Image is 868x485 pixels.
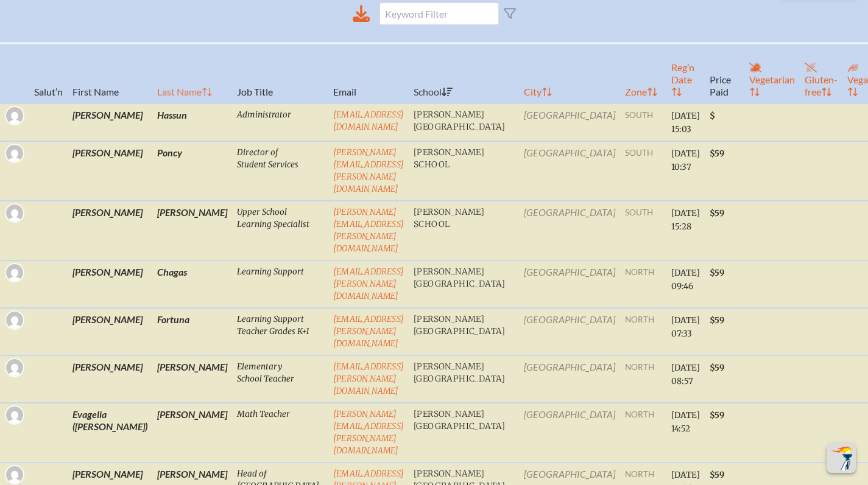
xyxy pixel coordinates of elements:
[232,43,328,103] th: Job Title
[409,103,519,141] td: [PERSON_NAME][GEOGRAPHIC_DATA]
[6,359,23,376] img: Gravatar
[519,308,620,355] td: [GEOGRAPHIC_DATA]
[519,355,620,403] td: [GEOGRAPHIC_DATA]
[519,201,620,260] td: [GEOGRAPHIC_DATA]
[409,260,519,308] td: [PERSON_NAME][GEOGRAPHIC_DATA]
[68,103,152,141] td: [PERSON_NAME]
[620,43,666,103] th: Zone
[519,403,620,462] td: [GEOGRAPHIC_DATA]
[710,208,724,218] span: $59
[152,308,232,355] td: Fortuna
[6,406,23,424] img: Gravatar
[620,201,666,260] td: south
[232,308,328,355] td: Learning Support Teacher Grades K+1
[800,43,842,103] th: Gluten-free
[671,268,700,291] span: [DATE] 09:46
[705,43,744,103] th: Price Paid
[409,201,519,260] td: [PERSON_NAME] School
[710,410,724,420] span: $59
[620,141,666,201] td: south
[333,147,404,194] a: [PERSON_NAME][EMAIL_ADDRESS][PERSON_NAME][DOMAIN_NAME]
[353,5,370,23] div: Download to CSV
[409,403,519,462] td: [PERSON_NAME][GEOGRAPHIC_DATA]
[620,355,666,403] td: north
[671,208,700,232] span: [DATE] 15:28
[710,148,724,159] span: $59
[744,43,800,103] th: Vegetarian
[152,403,232,462] td: [PERSON_NAME]
[829,446,853,470] img: To the top
[620,103,666,141] td: south
[710,315,724,326] span: $59
[620,403,666,462] td: north
[6,312,23,329] img: Gravatar
[6,145,23,162] img: Gravatar
[333,314,404,349] a: [EMAIL_ADDRESS][PERSON_NAME][DOMAIN_NAME]
[6,466,23,483] img: Gravatar
[6,264,23,281] img: Gravatar
[519,103,620,141] td: [GEOGRAPHIC_DATA]
[68,43,152,103] th: First Name
[710,470,724,480] span: $59
[68,201,152,260] td: [PERSON_NAME]
[671,111,700,134] span: [DATE] 15:03
[6,204,23,222] img: Gravatar
[232,201,328,260] td: Upper School Learning Specialist
[232,103,328,141] td: Administrator
[671,148,700,172] span: [DATE] 10:37
[232,403,328,462] td: Math Teacher
[152,43,232,103] th: Last Name
[620,308,666,355] td: north
[68,260,152,308] td: [PERSON_NAME]
[519,260,620,308] td: [GEOGRAPHIC_DATA]
[519,43,620,103] th: City
[328,43,409,103] th: Email
[333,207,404,254] a: [PERSON_NAME][EMAIL_ADDRESS][PERSON_NAME][DOMAIN_NAME]
[152,103,232,141] td: Hassun
[68,308,152,355] td: [PERSON_NAME]
[710,111,715,121] span: $
[666,43,705,103] th: Reg’n Date
[710,363,724,373] span: $59
[409,355,519,403] td: [PERSON_NAME][GEOGRAPHIC_DATA]
[68,355,152,403] td: [PERSON_NAME]
[333,110,404,132] a: [EMAIL_ADDRESS][DOMAIN_NAME]
[232,141,328,201] td: Director of Student Services
[6,107,23,124] img: Gravatar
[333,361,404,396] a: [EMAIL_ADDRESS][PERSON_NAME][DOMAIN_NAME]
[620,260,666,308] td: north
[152,260,232,308] td: Chagas
[333,267,404,301] a: [EMAIL_ADDRESS][PERSON_NAME][DOMAIN_NAME]
[333,409,404,456] a: [PERSON_NAME][EMAIL_ADDRESS][PERSON_NAME][DOMAIN_NAME]
[152,355,232,403] td: [PERSON_NAME]
[710,268,724,278] span: $59
[68,141,152,201] td: [PERSON_NAME]
[232,260,328,308] td: Learning Support
[232,355,328,403] td: Elementary School Teacher
[379,2,499,25] input: Keyword Filter
[152,141,232,201] td: Poncy
[671,410,700,434] span: [DATE] 14:52
[671,315,700,339] span: [DATE] 07:33
[519,141,620,201] td: [GEOGRAPHIC_DATA]
[409,308,519,355] td: [PERSON_NAME][GEOGRAPHIC_DATA]
[671,363,700,386] span: [DATE] 08:57
[827,444,856,473] button: Scroll Top
[409,141,519,201] td: [PERSON_NAME] School
[152,201,232,260] td: [PERSON_NAME]
[29,43,68,103] th: Salut’n
[68,403,152,462] td: Evagelia ([PERSON_NAME])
